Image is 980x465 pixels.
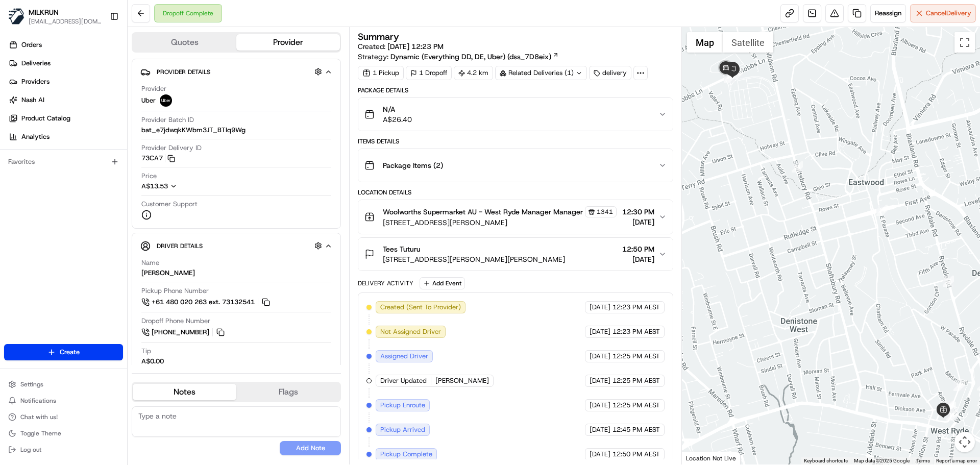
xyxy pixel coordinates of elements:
a: Terms (opens in new tab) [916,458,930,463]
button: [EMAIL_ADDRESS][DOMAIN_NAME] [29,17,102,26]
a: Report a map error [936,458,977,463]
span: Driver Updated [380,376,427,385]
button: Woolworths Supermarket AU - West Ryde Manager Manager1341[STREET_ADDRESS][PERSON_NAME]12:30 PM[DATE] [358,200,672,234]
span: Toggle Theme [20,429,61,437]
span: Deliveries [21,59,51,68]
span: Chat with us! [20,413,58,421]
span: N/A [383,104,412,114]
img: Google [684,451,718,464]
span: [PHONE_NUMBER] [152,328,209,337]
div: A$0.00 [141,357,164,366]
span: [PERSON_NAME] [435,376,489,385]
button: A$13.53 [141,182,231,191]
button: Toggle Theme [4,426,123,440]
span: Customer Support [141,200,198,209]
span: 1341 [597,208,613,216]
div: Items Details [358,137,673,145]
button: Provider [236,34,340,51]
span: 12:45 PM AEST [612,425,660,434]
a: Providers [4,74,127,90]
img: MILKRUN [8,8,24,25]
span: Created (Sent To Provider) [380,303,461,312]
span: Dynamic (Everything DD, DE, Uber) (dss_7D8eix) [390,52,551,62]
div: 11 [946,409,958,421]
button: Package Items (2) [358,149,672,182]
span: Price [141,172,157,181]
div: Package Details [358,86,673,94]
span: [STREET_ADDRESS][PERSON_NAME][PERSON_NAME] [383,254,565,264]
div: 10 [943,401,954,412]
span: 12:25 PM AEST [612,352,660,361]
span: Pickup Phone Number [141,286,209,296]
button: Reassign [870,4,906,22]
span: 12:23 PM AEST [612,303,660,312]
button: MILKRUN [29,7,59,17]
span: [DATE] [590,327,610,336]
span: Uber [141,96,156,105]
div: Favorites [4,154,123,170]
button: MILKRUNMILKRUN[EMAIL_ADDRESS][DOMAIN_NAME] [4,4,106,29]
div: [PERSON_NAME] [141,268,195,278]
div: 1 Pickup [358,66,404,80]
span: Create [60,348,80,357]
span: Assigned Driver [380,352,428,361]
span: bat_e7jdwqkKWbm3JT_BTIq9Wg [141,126,246,135]
button: Create [4,344,123,360]
div: Location Details [358,188,673,197]
div: 12 [953,380,965,391]
button: Driver Details [140,237,332,254]
span: [DATE] [622,254,654,264]
span: Not Assigned Driver [380,327,441,336]
h3: Summary [358,32,399,41]
div: Strategy: [358,52,559,62]
span: Orders [21,40,42,50]
a: Orders [4,37,127,53]
div: 13 [943,276,954,287]
div: 14 [876,205,888,216]
span: Driver Details [157,242,203,250]
span: 12:50 PM AEST [612,450,660,459]
span: Analytics [21,132,50,141]
span: Pickup Arrived [380,425,425,434]
button: +61 480 020 263 ext. 73132541 [141,297,272,308]
span: 12:25 PM AEST [612,401,660,410]
a: Open this area in Google Maps (opens a new window) [684,451,718,464]
span: Woolworths Supermarket AU - West Ryde Manager Manager [383,207,583,217]
span: Provider Batch ID [141,115,194,125]
span: Provider Details [157,68,210,76]
span: Settings [20,380,43,388]
button: Provider Details [140,63,332,80]
span: A$26.40 [383,114,412,125]
button: Tees Tuturu[STREET_ADDRESS][PERSON_NAME][PERSON_NAME]12:50 PM[DATE] [358,238,672,271]
button: Quotes [133,34,236,51]
button: Log out [4,443,123,457]
div: Location Not Live [682,452,741,464]
a: [PHONE_NUMBER] [141,327,226,338]
button: Show satellite imagery [723,32,773,53]
span: Reassign [875,9,901,18]
span: Cancel Delivery [926,9,971,18]
span: [DATE] [590,425,610,434]
span: A$13.53 [141,182,168,190]
span: Package Items ( 2 ) [383,160,443,170]
button: Settings [4,377,123,391]
span: [STREET_ADDRESS][PERSON_NAME] [383,217,617,228]
span: Map data ©2025 Google [854,458,910,463]
span: [DATE] [622,217,654,227]
span: Providers [21,77,50,86]
span: Created: [358,41,444,52]
span: Tees Tuturu [383,244,421,254]
div: Related Deliveries (1) [495,66,587,80]
div: 1 Dropoff [406,66,452,80]
span: Notifications [20,397,56,405]
button: Notes [133,384,236,400]
span: Provider [141,84,166,93]
div: 17 [724,71,735,83]
a: Product Catalog [4,110,127,127]
span: [DATE] [590,303,610,312]
div: Delivery Activity [358,279,413,287]
div: 9 [943,402,954,413]
button: Map camera controls [954,432,975,452]
button: Add Event [420,277,465,289]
